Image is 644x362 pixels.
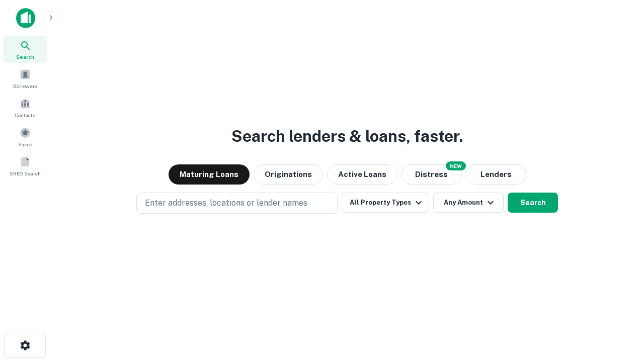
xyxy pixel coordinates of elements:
[3,65,47,92] a: Borrowers
[231,124,463,148] h3: Search lenders & loans, faster.
[3,152,47,179] a: SREO Search
[3,36,47,63] a: Search
[401,164,462,185] button: Search distressed loans with lien and other non-mortgage details.
[15,111,35,119] span: Contacts
[169,164,250,185] button: Maturing Loans
[3,94,47,121] a: Contacts
[254,164,323,185] button: Originations
[466,164,526,185] button: Lenders
[16,53,34,61] span: Search
[327,164,397,185] button: Active Loans
[10,169,41,177] span: SREO Search
[18,140,33,148] span: Saved
[145,197,307,209] p: Enter addresses, locations or lender names
[3,123,47,150] a: Saved
[16,8,35,28] img: capitalize-icon.png
[508,193,558,213] button: Search
[13,82,37,90] span: Borrowers
[433,193,504,213] button: Any Amount
[342,193,429,213] button: All Property Types
[594,282,644,330] iframe: Chat Widget
[136,193,338,214] button: Enter addresses, locations or lender names
[446,161,466,170] div: NEW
